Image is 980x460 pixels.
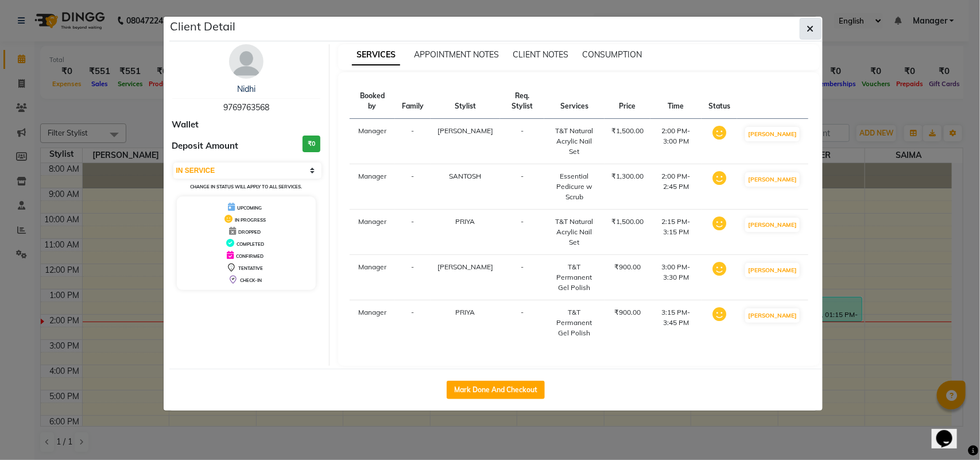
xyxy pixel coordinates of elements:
span: CONSUMPTION [582,49,642,60]
th: Family [395,84,431,119]
td: - [500,255,544,300]
td: 3:15 PM-3:45 PM [650,300,702,346]
small: Change in status will apply to all services. [190,184,302,190]
div: T&T Permanent Gel Polish [551,307,598,338]
td: - [395,255,431,300]
td: 2:00 PM-2:45 PM [650,164,702,210]
span: [PERSON_NAME] [437,126,493,135]
span: PRIYA [456,217,475,226]
th: Req. Stylist [500,84,544,119]
h5: Client Detail [171,18,236,35]
div: ₹1,500.00 [611,217,644,227]
td: - [395,164,431,210]
span: 9769763568 [223,102,269,113]
div: Essential Pedicure w Scrub [551,171,598,202]
td: 2:00 PM-3:00 PM [650,119,702,164]
button: [PERSON_NAME] [745,218,800,232]
button: [PERSON_NAME] [745,308,800,323]
div: ₹900.00 [611,262,644,272]
img: avatar [229,44,264,79]
td: - [500,300,544,346]
th: Price [605,84,650,119]
td: Manager [350,255,395,300]
td: 2:15 PM-3:15 PM [650,210,702,255]
span: Deposit Amount [172,140,239,153]
button: [PERSON_NAME] [745,172,800,187]
span: SANTOSH [450,172,482,180]
div: ₹900.00 [611,307,644,318]
td: - [500,164,544,210]
span: APPOINTMENT NOTES [414,49,499,60]
span: Wallet [172,118,199,132]
td: Manager [350,210,395,255]
td: Manager [350,119,395,164]
span: IN PROGRESS [235,217,266,223]
span: DROPPED [238,229,261,235]
span: [PERSON_NAME] [437,262,493,271]
span: TENTATIVE [238,265,263,271]
div: ₹1,500.00 [611,126,644,136]
span: UPCOMING [237,205,262,211]
span: CONFIRMED [236,253,264,259]
div: T&T Permanent Gel Polish [551,262,598,293]
th: Booked by [350,84,395,119]
th: Services [544,84,605,119]
td: Manager [350,164,395,210]
th: Time [650,84,702,119]
td: Manager [350,300,395,346]
span: CHECK-IN [240,277,262,283]
td: - [395,300,431,346]
td: - [395,119,431,164]
button: Mark Done And Checkout [447,381,545,399]
div: T&T Natural Acrylic Nail Set [551,217,598,248]
td: - [500,210,544,255]
button: [PERSON_NAME] [745,263,800,277]
span: COMPLETED [237,241,264,247]
th: Stylist [431,84,500,119]
th: Status [702,84,737,119]
span: CLIENT NOTES [513,49,568,60]
h3: ₹0 [303,136,320,152]
span: PRIYA [456,308,475,316]
div: T&T Natural Acrylic Nail Set [551,126,598,157]
td: - [500,119,544,164]
a: Nidhi [237,84,255,94]
td: 3:00 PM-3:30 PM [650,255,702,300]
td: - [395,210,431,255]
span: SERVICES [352,45,400,65]
iframe: chat widget [932,414,969,449]
button: [PERSON_NAME] [745,127,800,141]
div: ₹1,300.00 [611,171,644,181]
